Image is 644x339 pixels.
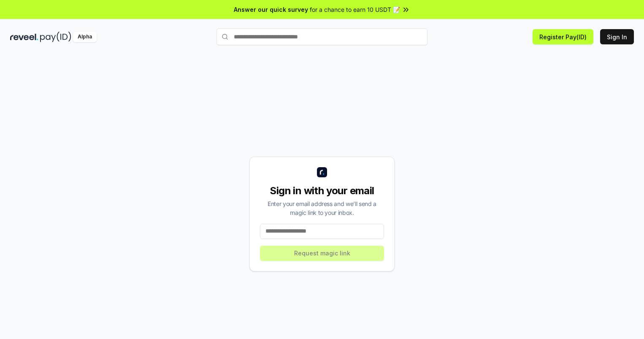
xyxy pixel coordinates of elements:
button: Sign In [600,29,634,44]
img: logo_small [317,167,327,177]
span: Answer our quick survey [234,5,308,14]
div: Enter your email address and we’ll send a magic link to your inbox. [260,199,384,217]
div: Sign in with your email [260,184,384,198]
img: pay_id [40,32,71,42]
div: Alpha [73,32,97,42]
span: for a chance to earn 10 USDT 📝 [310,5,400,14]
img: reveel_dark [10,32,38,42]
button: Register Pay(ID) [533,29,593,44]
